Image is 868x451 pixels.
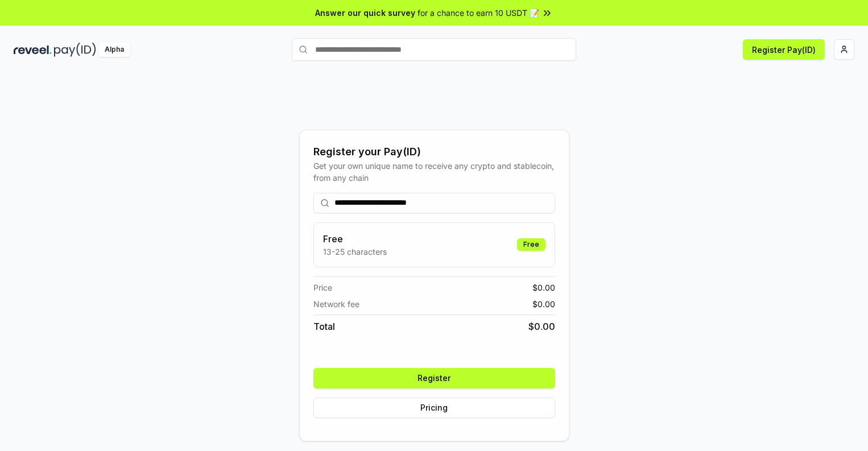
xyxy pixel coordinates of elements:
[315,7,415,19] span: Answer our quick survey
[528,320,555,333] span: $ 0.00
[313,282,332,293] span: Price
[313,144,555,160] div: Register your Pay(ID)
[323,246,387,258] p: 13-25 characters
[323,232,387,246] h3: Free
[313,398,555,418] button: Pricing
[313,320,335,333] span: Total
[418,7,539,19] span: for a chance to earn 10 USDT 📝
[743,39,825,60] button: Register Pay(ID)
[313,160,555,184] div: Get your own unique name to receive any crypto and stablecoin, from any chain
[532,298,555,310] span: $ 0.00
[532,282,555,293] span: $ 0.00
[14,43,52,57] img: reveel_dark
[98,43,130,57] div: Alpha
[54,43,96,57] img: pay_id
[313,298,359,310] span: Network fee
[517,238,545,251] div: Free
[313,368,555,388] button: Register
